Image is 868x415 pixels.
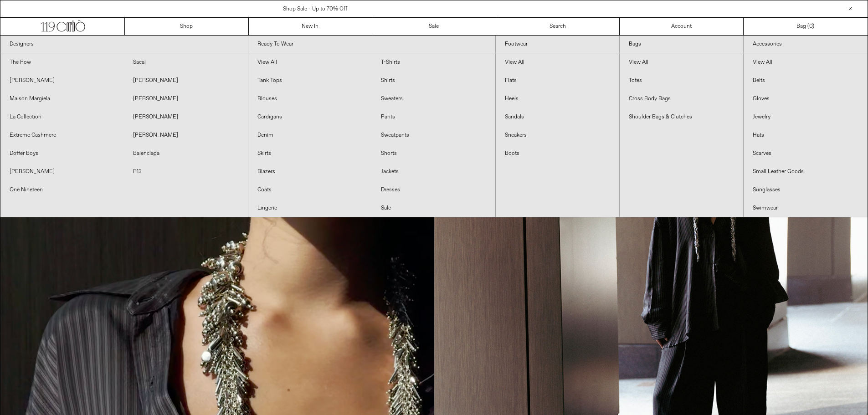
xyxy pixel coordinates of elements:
[124,90,247,108] a: [PERSON_NAME]
[125,18,249,35] a: Shop
[620,36,743,53] a: Bags
[496,53,619,72] a: View All
[248,36,496,53] a: Ready To Wear
[744,126,868,144] a: Hats
[372,126,495,144] a: Sweatpants
[372,72,495,90] a: Shirts
[0,163,124,181] a: [PERSON_NAME]
[744,144,868,163] a: Scarves
[248,181,372,199] a: Coats
[620,18,744,35] a: Account
[0,181,124,199] a: One Nineteen
[124,126,247,144] a: [PERSON_NAME]
[0,126,124,144] a: Extreme Cashmere
[744,18,868,35] a: Bag ()
[124,72,247,90] a: [PERSON_NAME]
[124,144,247,163] a: Balenciaga
[744,181,868,199] a: Sunglasses
[744,53,868,72] a: View All
[0,72,124,90] a: [PERSON_NAME]
[248,144,372,163] a: Skirts
[809,23,812,30] span: 0
[496,72,619,90] a: Flats
[620,72,743,90] a: Totes
[248,199,372,217] a: Lingerie
[248,53,372,72] a: View All
[496,36,619,53] a: Footwear
[744,90,868,108] a: Gloves
[372,181,495,199] a: Dresses
[283,5,347,13] a: Shop Sale - Up to 70% Off
[809,22,814,31] span: )
[372,108,495,126] a: Pants
[744,199,868,217] a: Swimwear
[744,36,868,53] a: Accessories
[248,108,372,126] a: Cardigans
[0,90,124,108] a: Maison Margiela
[124,108,247,126] a: [PERSON_NAME]
[372,163,495,181] a: Jackets
[744,72,868,90] a: Belts
[249,18,373,35] a: New In
[248,90,372,108] a: Blouses
[496,144,619,163] a: Boots
[124,53,247,72] a: Sacai
[744,163,868,181] a: Small Leather Goods
[0,36,248,53] a: Designers
[124,163,247,181] a: R13
[496,90,619,108] a: Heels
[372,199,495,217] a: Sale
[0,144,124,163] a: Doffer Boys
[0,53,124,72] a: The Row
[496,126,619,144] a: Sneakers
[248,126,372,144] a: Denim
[248,163,372,181] a: Blazers
[620,108,743,126] a: Shoulder Bags & Clutches
[620,53,743,72] a: View All
[372,90,495,108] a: Sweaters
[0,108,124,126] a: La Collection
[248,72,372,90] a: Tank Tops
[372,53,495,72] a: T-Shirts
[372,18,496,35] a: Sale
[496,18,620,35] a: Search
[620,90,743,108] a: Cross Body Bags
[744,108,868,126] a: Jewelry
[372,144,495,163] a: Shorts
[496,108,619,126] a: Sandals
